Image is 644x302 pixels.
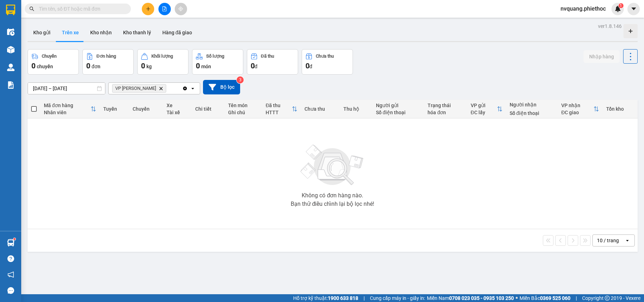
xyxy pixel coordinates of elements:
button: Kho gửi [28,24,56,41]
span: Hỗ trợ kỹ thuật: [293,294,358,302]
div: Chưa thu [304,106,336,112]
img: warehouse-icon [7,46,14,53]
span: VP Trần Khát Chân, close by backspace [112,84,166,93]
div: hóa đơn [428,110,463,115]
th: Toggle SortBy [262,100,301,118]
div: Chưa thu [316,54,334,59]
button: Chuyến0chuyến [28,49,79,75]
strong: 0708 023 035 - 0935 103 250 [449,295,514,301]
div: Ghi chú [228,110,259,115]
div: Thu hộ [343,106,369,112]
svg: open [190,86,196,91]
img: warehouse-icon [7,28,14,36]
span: 0 [306,62,309,70]
img: icon-new-feature [615,6,621,12]
div: Đã thu [261,54,274,59]
button: file-add [158,3,171,15]
svg: Delete [159,86,163,91]
span: 0 [31,62,35,70]
span: đ [255,64,257,69]
span: 0 [86,62,90,70]
span: Miền Bắc [520,294,570,302]
button: Đơn hàng0đơn [82,49,134,75]
button: Chưa thu0đ [302,49,353,75]
div: Mã đơn hàng [44,103,91,108]
div: Đơn hàng [97,54,116,59]
div: Trạng thái [428,103,463,108]
div: 10 / trang [597,237,619,244]
div: Chi tiết [195,106,221,112]
div: HTTT [266,110,292,115]
div: Đã thu [266,103,292,108]
img: warehouse-icon [7,64,14,71]
div: Bạn thử điều chỉnh lại bộ lọc nhé! [291,201,374,207]
span: Cung cấp máy in - giấy in: [370,294,425,302]
span: ⚪️ [516,297,518,300]
strong: 1900 633 818 [328,295,358,301]
div: Số điện thoại [510,110,554,116]
button: Khối lượng0kg [137,49,188,75]
th: Toggle SortBy [558,100,603,118]
span: 0 [251,62,255,70]
button: Bộ lọc [203,80,240,94]
span: notification [7,271,14,278]
span: message [7,287,14,294]
div: Tên món [228,103,259,108]
span: file-add [162,6,167,11]
div: Tuyến [103,106,126,112]
sup: 3 [237,76,244,83]
span: search [29,6,34,11]
div: Không có đơn hàng nào. [302,193,363,198]
span: 1 [620,3,622,8]
div: ver 1.8.146 [598,22,622,30]
span: caret-down [631,6,637,12]
span: đơn [92,64,100,69]
button: Đã thu0đ [247,49,298,75]
span: 0 [196,62,200,70]
span: plus [146,6,151,11]
span: Miền Nam [427,294,514,302]
span: đ [309,64,312,69]
span: question-circle [7,255,14,262]
img: svg+xml;base64,PHN2ZyBjbGFzcz0ibGlzdC1wbHVnX19zdmciIHhtbG5zPSJodHRwOi8vd3d3LnczLm9yZy8yMDAwL3N2Zy... [297,140,368,190]
button: Hàng đã giao [157,24,198,41]
div: Xe [167,103,188,108]
div: Tạo kho hàng mới [623,24,638,38]
span: nvquang.phiethoc [555,4,611,13]
button: Số lượng0món [192,49,243,75]
div: VP gửi [471,103,497,108]
div: Tồn kho [606,106,634,112]
input: Select a date range. [28,83,105,94]
span: | [576,294,577,302]
div: Nhân viên [44,110,91,115]
div: Chuyến [42,54,57,59]
th: Toggle SortBy [40,100,100,118]
button: aim [175,3,187,15]
div: Chuyến [133,106,159,112]
img: solution-icon [7,81,14,89]
div: Khối lượng [151,54,173,59]
svg: open [625,238,630,243]
img: warehouse-icon [7,239,14,246]
button: Nhập hàng [584,50,620,63]
button: Kho thanh lý [117,24,157,41]
div: Người nhận [510,102,554,108]
input: Selected VP Trần Khát Chân. [168,85,168,92]
button: plus [142,3,154,15]
button: Kho nhận [85,24,117,41]
button: caret-down [627,3,640,15]
div: Số điện thoại [376,110,420,115]
span: aim [178,6,183,11]
div: Tài xế [167,110,188,115]
th: Toggle SortBy [467,100,506,118]
div: ĐC giao [561,110,593,115]
span: chuyến [37,64,53,69]
sup: 1 [13,238,16,240]
span: | [364,294,365,302]
div: Số lượng [206,54,224,59]
svg: Clear all [182,86,188,91]
img: logo-vxr [6,5,15,15]
div: Người gửi [376,103,420,108]
span: kg [146,64,152,69]
div: VP nhận [561,103,593,108]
